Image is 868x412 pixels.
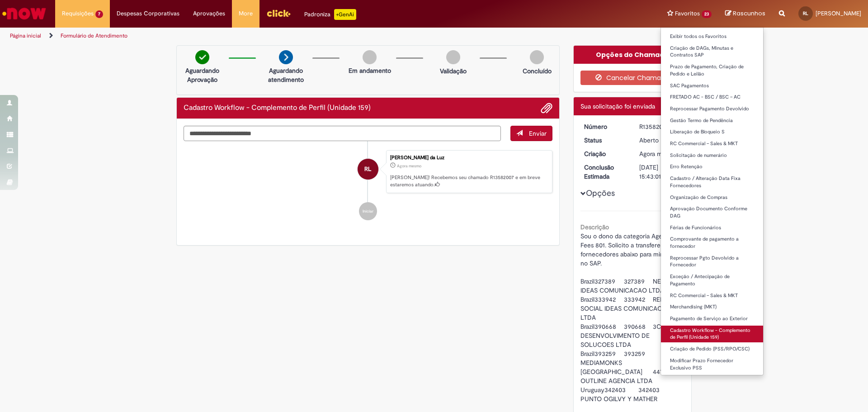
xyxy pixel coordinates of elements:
[661,62,763,79] a: Prazo de Pagamento, Criação de Pedido e Leilão
[661,174,763,190] a: Cadastro / Alteração Data Fixa Fornecedores
[577,136,633,145] dt: Status
[661,43,763,60] a: Criação de DAGs, Minutas e Contratos SAP
[661,314,763,324] a: Pagamento de Serviço ao Exterior
[580,232,686,403] span: Sou o dono da categoria Agency Fees 801. Solicito a transferencia dos fornecedores abaixo para mi...
[733,9,765,18] span: Rascunhos
[580,71,685,85] button: Cancelar Chamado
[725,9,765,18] a: Rascunhos
[577,163,633,181] dt: Conclusão Estimada
[334,9,356,20] p: +GenAi
[661,162,763,172] a: Erro Retenção
[184,104,371,112] h2: Cadastro Workflow - Complemento de Perfil (Unidade 159) Histórico de tíquete
[364,158,371,180] span: RL
[523,66,552,76] p: Concluído
[446,50,460,64] img: img-circle-grey.png
[661,127,763,137] a: Liberação de Bloqueio S
[510,126,552,141] button: Enviar
[95,10,103,18] span: 7
[639,149,681,158] div: 30/09/2025 14:42:58
[440,66,467,76] p: Validação
[574,46,692,64] div: Opções do Chamado
[661,81,763,91] a: SAC Pagamentos
[279,50,293,64] img: arrow-next.png
[661,234,763,251] a: Comprovante de pagamento a fornecedor
[661,223,763,233] a: Férias de Funcionários
[702,10,712,18] span: 23
[803,10,808,16] span: RL
[580,223,609,231] b: Descrição
[349,66,391,75] p: Em andamento
[675,9,700,18] span: Favoritos
[661,32,763,42] a: Exibir todos os Favoritos
[184,150,552,194] li: Rodrigo Araujo da Luz
[661,356,763,373] a: Modificar Prazo Fornecedor Exclusivo PSS
[184,126,501,141] textarea: Digite sua mensagem aqui...
[661,204,763,221] a: Aprovação Documento Conforme DAG
[816,9,861,17] span: [PERSON_NAME]
[7,28,572,44] ul: Trilhas de página
[661,193,763,203] a: Organização de Compras
[390,174,547,188] p: [PERSON_NAME]! Recebemos seu chamado R13582007 e em breve estaremos atuando.
[529,129,547,137] span: Enviar
[661,139,763,149] a: RC Commercial – Sales & MKT
[397,163,421,169] span: Agora mesmo
[639,136,681,145] div: Aberto
[541,102,552,114] button: Adicionar anexos
[358,159,378,180] div: Rodrigo Araujo da Luz
[661,291,763,301] a: RC Commercial – Sales & MKT
[661,253,763,270] a: Reprocessar Pgto Devolvido a Fornecedor
[639,122,681,131] div: R13582007
[180,66,224,84] p: Aguardando Aprovação
[10,32,41,39] a: Página inicial
[661,344,763,354] a: Criação de Pedido (PSS/RPO/CSC)
[264,66,308,84] p: Aguardando atendimento
[61,32,127,39] a: Formulário de Atendimento
[661,92,763,102] a: FRETADO AC - BSC / BSC – AC
[661,151,763,161] a: Solicitação de numerário
[1,5,47,23] img: ServiceNow
[639,150,678,158] span: Agora mesmo
[580,102,655,110] span: Sua solicitação foi enviada
[661,272,763,289] a: Exceção / Antecipação de Pagamento
[660,27,764,375] ul: Favoritos
[266,6,291,20] img: click_logo_yellow_360x200.png
[62,9,94,18] span: Requisições
[390,155,547,161] div: [PERSON_NAME] da Luz
[639,150,678,158] time: 30/09/2025 14:42:58
[195,50,209,64] img: check-circle-green.png
[661,116,763,126] a: Gestão Termo de Pendência
[397,163,421,169] time: 30/09/2025 14:42:58
[304,9,356,20] div: Padroniza
[530,50,544,64] img: img-circle-grey.png
[117,9,179,18] span: Despesas Corporativas
[193,9,225,18] span: Aprovações
[639,163,681,181] div: [DATE] 15:43:01
[577,149,633,158] dt: Criação
[184,141,552,230] ul: Histórico de tíquete
[363,50,377,64] img: img-circle-grey.png
[239,9,253,18] span: More
[661,104,763,114] a: Reprocessar Pagamento Devolvido
[661,302,763,312] a: Merchandising (MKT)
[577,122,633,131] dt: Número
[661,326,763,342] a: Cadastro Workflow - Complemento de Perfil (Unidade 159)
